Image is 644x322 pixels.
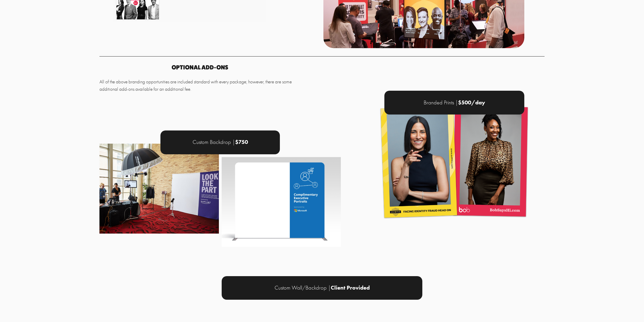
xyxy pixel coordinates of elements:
[235,139,248,145] strong: $750
[99,64,300,70] h4: Optional Add-ons
[458,99,485,106] strong: $500/day
[275,285,370,291] span: Custom Wall/Backdrop |
[99,78,300,93] p: All of the above branding opportunities are included standard with every package; however, there ...
[424,99,485,106] span: Branded Prints |
[331,284,370,291] strong: Client Provided
[193,139,248,145] span: Custom Backdrop |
